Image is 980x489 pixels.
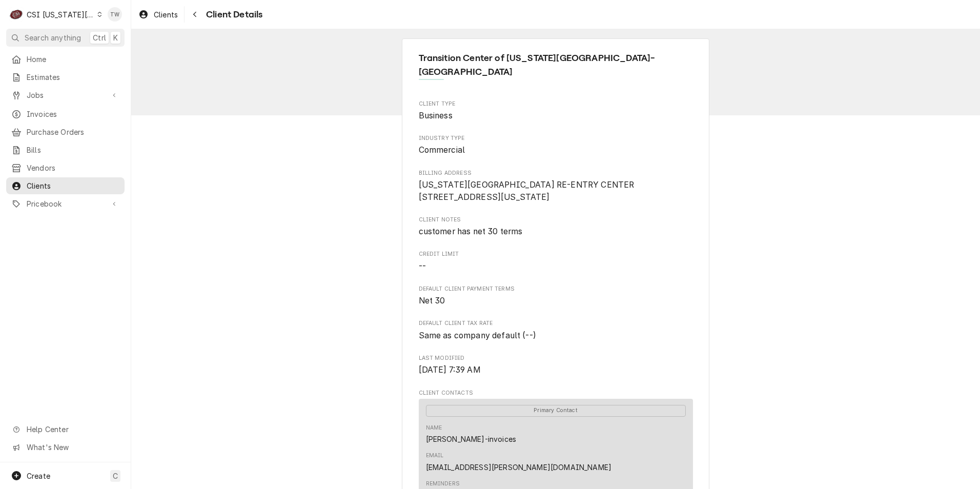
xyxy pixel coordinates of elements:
span: Home [27,54,119,65]
a: Estimates [6,69,125,86]
span: Credit Limit [419,250,693,258]
span: Pricebook [27,198,104,209]
div: CSI [US_STATE][GEOGRAPHIC_DATA]. [27,9,94,20]
span: Industry Type [419,134,693,142]
span: Create [27,472,50,480]
span: What's New [27,442,118,453]
a: Vendors [6,159,125,176]
span: Client Contacts [419,389,693,397]
span: Clients [154,9,178,20]
a: Go to Pricebook [6,195,125,212]
div: TW [108,7,122,22]
div: Name [426,424,517,444]
div: Email [426,452,612,472]
a: Bills [6,141,125,158]
div: [PERSON_NAME]-invoices [426,434,517,444]
div: Reminders [426,480,460,488]
span: K [113,32,118,43]
span: Primary Contact [426,405,686,417]
div: CSI Kansas City.'s Avatar [9,7,24,22]
span: Credit Limit [419,260,693,273]
div: C [9,7,24,22]
span: Billing Address [419,179,693,203]
div: Email [426,452,444,460]
a: Clients [6,177,125,194]
span: Default Client Payment Terms [419,285,693,293]
span: Industry Type [419,144,693,156]
button: Navigate back [187,6,203,23]
button: Search anythingCtrlK [6,29,125,47]
a: Go to Help Center [6,421,125,438]
span: Ctrl [93,32,106,43]
a: [EMAIL_ADDRESS][PERSON_NAME][DOMAIN_NAME] [426,463,612,472]
span: -- [419,261,426,271]
span: [DATE] 7:39 AM [419,365,481,375]
div: Last Modified [419,354,693,376]
span: Net 30 [419,296,445,305]
div: Tori Warrick's Avatar [108,7,122,22]
span: C [113,471,118,481]
div: Primary [426,404,686,416]
a: Home [6,51,125,68]
span: Bills [27,145,119,155]
span: Client Notes [419,216,693,224]
a: Invoices [6,106,125,123]
span: Commercial [419,145,465,155]
span: Client Type [419,100,693,108]
span: Client Notes [419,226,693,238]
div: Industry Type [419,134,693,156]
a: Go to Jobs [6,87,125,104]
span: Billing Address [419,169,693,177]
span: Clients [27,180,119,191]
a: Go to What's New [6,439,125,456]
span: Business [419,111,453,120]
span: Estimates [27,72,119,83]
div: Client Information [419,51,693,87]
span: Default Client Tax Rate [419,330,693,342]
span: Client Details [203,8,262,22]
span: Same as company default (--) [419,331,536,340]
span: [US_STATE][GEOGRAPHIC_DATA] RE-ENTRY CENTER [STREET_ADDRESS][US_STATE] [419,180,635,202]
span: Invoices [27,109,119,119]
a: Clients [134,6,182,23]
a: Purchase Orders [6,124,125,140]
span: Search anything [25,32,81,43]
span: Default Client Tax Rate [419,319,693,328]
div: Client Type [419,100,693,122]
div: Default Client Tax Rate [419,319,693,341]
span: customer has net 30 terms [419,227,523,236]
div: Name [426,424,442,432]
span: Client Type [419,110,693,122]
span: Vendors [27,162,119,173]
span: Name [419,51,693,79]
span: Help Center [27,424,118,435]
span: Purchase Orders [27,127,119,137]
span: Last Modified [419,354,693,362]
div: Default Client Payment Terms [419,285,693,307]
div: Credit Limit [419,250,693,272]
span: Last Modified [419,364,693,376]
div: Billing Address [419,169,693,203]
span: Jobs [27,90,104,100]
div: Client Notes [419,216,693,238]
span: Default Client Payment Terms [419,295,693,307]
